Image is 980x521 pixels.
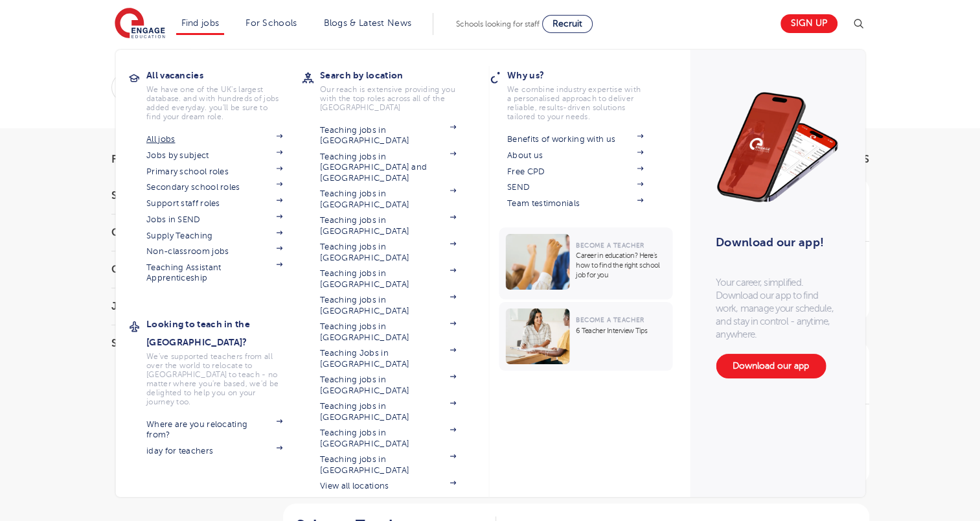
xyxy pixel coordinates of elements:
[320,66,475,84] h3: Search by location
[576,316,644,323] span: Become a Teacher
[111,338,254,349] h3: Sector
[320,321,456,343] a: Teaching jobs in [GEOGRAPHIC_DATA]
[146,315,302,351] h3: Looking to teach in the [GEOGRAPHIC_DATA]?
[146,182,282,192] a: Secondary school roles
[146,231,282,241] a: Supply Teaching
[576,242,644,249] span: Become a Teacher
[146,246,282,257] a: Non-classroom jobs
[146,214,282,225] a: Jobs in SEND
[146,66,302,84] h3: All vacancies
[716,354,826,378] a: Download our app
[499,302,676,371] a: Become a Teacher6 Teacher Interview Tips
[507,167,643,177] a: Free CPD
[146,85,282,121] p: We have one of the UK's largest database. and with hundreds of jobs added everyday. you'll be sur...
[146,66,302,121] a: All vacanciesWe have one of the UK's largest database. and with hundreds of jobs added everyday. ...
[146,419,282,441] a: Where are you relocating from?
[576,326,666,336] p: 6 Teacher Interview Tips
[111,264,254,275] h3: City
[507,198,643,209] a: Team testimonials
[320,454,456,476] a: Teaching jobs in [GEOGRAPHIC_DATA]
[181,18,220,28] a: Find jobs
[576,251,666,280] p: Career in education? Here’s how to find the right school job for you
[146,315,302,406] a: Looking to teach in the [GEOGRAPHIC_DATA]?We've supported teachers from all over the world to rel...
[507,150,643,161] a: About us
[320,189,456,210] a: Teaching jobs in [GEOGRAPHIC_DATA]
[111,191,254,201] h3: Start Date
[716,228,833,257] h3: Download our app!
[320,268,456,290] a: Teaching jobs in [GEOGRAPHIC_DATA]
[245,18,297,28] a: For Schools
[111,73,726,102] div: Submit
[507,66,663,84] h3: Why us?
[115,8,165,40] img: Engage Education
[320,375,456,396] a: Teaching jobs in [GEOGRAPHIC_DATA]
[146,134,282,145] a: All jobs
[320,125,456,146] a: Teaching jobs in [GEOGRAPHIC_DATA]
[499,227,676,299] a: Become a TeacherCareer in education? Here’s how to find the right school job for you
[456,19,540,29] span: Schools looking for staff
[507,134,643,145] a: Benefits of working with us
[146,262,282,284] a: Teaching Assistant Apprenticeship
[507,182,643,192] a: SEND
[716,276,839,341] p: Your career, simplified. Download our app to find work, manage your schedule, and stay in control...
[553,19,582,29] span: Recruit
[320,401,456,423] a: Teaching jobs in [GEOGRAPHIC_DATA]
[507,66,663,121] a: Why us?We combine industry expertise with a personalised approach to deliver reliable, results-dr...
[111,154,150,165] span: Filters
[146,150,282,161] a: Jobs by subject
[324,18,412,28] a: Blogs & Latest News
[320,85,456,112] p: Our reach is extensive providing you with the top roles across all of the [GEOGRAPHIC_DATA]
[320,348,456,369] a: Teaching Jobs in [GEOGRAPHIC_DATA]
[542,15,593,33] a: Recruit
[146,352,282,406] p: We've supported teachers from all over the world to relocate to [GEOGRAPHIC_DATA] to teach - no m...
[320,215,456,237] a: Teaching jobs in [GEOGRAPHIC_DATA]
[111,301,254,312] h3: Job Type
[781,14,838,33] a: Sign up
[320,481,456,491] a: View all locations
[320,428,456,449] a: Teaching jobs in [GEOGRAPHIC_DATA]
[146,446,282,456] a: iday for teachers
[111,227,254,238] h3: County
[146,167,282,177] a: Primary school roles
[507,85,643,121] p: We combine industry expertise with a personalised approach to deliver reliable, results-driven so...
[320,242,456,263] a: Teaching jobs in [GEOGRAPHIC_DATA]
[320,152,456,183] a: Teaching jobs in [GEOGRAPHIC_DATA] and [GEOGRAPHIC_DATA]
[320,66,475,112] a: Search by locationOur reach is extensive providing you with the top roles across all of the [GEOG...
[146,198,282,209] a: Support staff roles
[320,295,456,316] a: Teaching jobs in [GEOGRAPHIC_DATA]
